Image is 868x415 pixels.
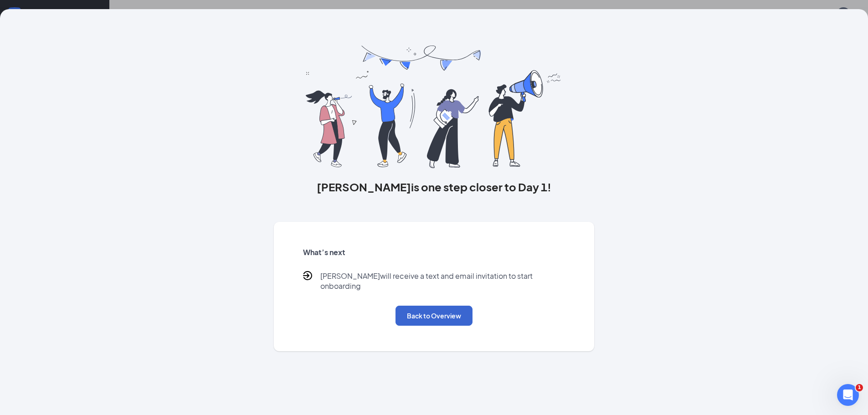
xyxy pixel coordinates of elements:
h3: [PERSON_NAME] is one step closer to Day 1! [274,179,595,195]
button: Back to Overview [395,306,473,326]
h5: What’s next [303,247,565,257]
img: you are all set [306,46,562,168]
p: [PERSON_NAME] will receive a text and email invitation to start onboarding [320,271,565,291]
iframe: Intercom live chat [837,384,859,406]
span: 1 [856,384,863,391]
